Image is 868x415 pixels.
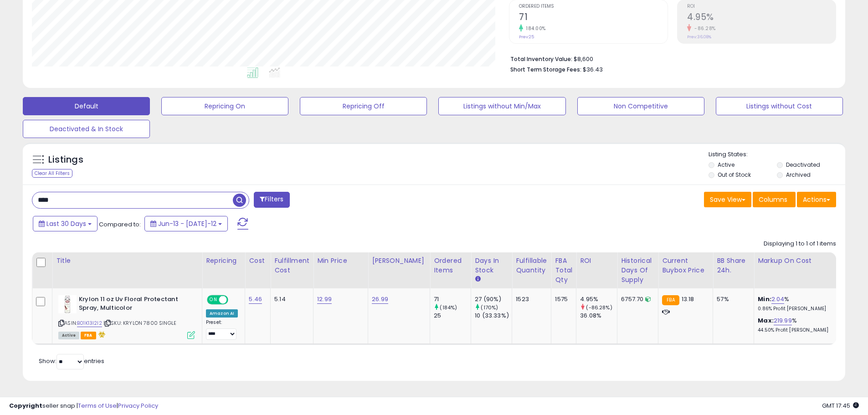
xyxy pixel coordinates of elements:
button: Columns [753,192,796,207]
b: Total Inventory Value: [510,55,572,63]
span: 2025-08-12 17:45 GMT [822,401,859,410]
div: Markup on Cost [758,256,837,266]
div: 1575 [555,295,569,303]
span: | SKU: KRYLON 7800 SINGLE [103,319,176,327]
label: Archived [786,171,811,179]
button: Listings without Min/Max [438,97,565,115]
a: Privacy Policy [118,401,158,410]
button: Filters [254,192,289,208]
span: Compared to: [99,220,141,229]
a: B01K13I2I2 [77,319,102,327]
span: Ordered Items [519,4,668,9]
a: 2.04 [771,295,785,304]
button: Repricing Off [300,97,427,115]
p: 44.50% Profit [PERSON_NAME] [758,327,833,333]
div: 71 [434,295,471,303]
small: 184.00% [523,25,546,32]
div: Cost [249,256,267,266]
div: Fulfillment Cost [274,256,309,275]
label: Deactivated [786,161,820,169]
button: Repricing On [161,97,288,115]
div: Preset: [206,319,238,340]
b: Krylon 11 oz Uv Floral Protectant Spray, Multicolor [79,295,190,314]
div: Fulfillable Quantity [516,256,547,275]
small: Prev: 36.08% [687,34,711,40]
span: ON [208,296,219,304]
div: BB Share 24h. [717,256,750,275]
div: % [758,317,833,333]
div: % [758,295,833,312]
div: Current Buybox Price [662,256,709,275]
button: Listings without Cost [716,97,843,115]
img: 41EWs6HaxiL._SL40_.jpg [58,295,77,313]
div: 57% [717,295,747,303]
b: Min: [758,295,771,303]
i: hazardous material [96,331,106,338]
div: Displaying 1 to 1 of 1 items [764,240,836,248]
span: Show: entries [39,357,104,365]
div: Clear All Filters [32,169,72,178]
span: Last 30 Days [46,219,86,228]
div: Min Price [317,256,364,266]
a: 5.46 [249,295,262,304]
span: FBA [81,332,96,339]
button: Jun-13 - [DATE]-12 [144,216,228,231]
button: Default [23,97,150,115]
div: Title [56,256,198,266]
button: Save View [704,192,751,207]
div: 4.95% [580,295,617,303]
div: 36.08% [580,312,617,320]
span: $36.43 [583,65,603,74]
h2: 71 [519,12,668,24]
div: FBA Total Qty [555,256,572,285]
a: Terms of Use [78,401,117,410]
span: ROI [687,4,836,9]
small: Prev: 25 [519,34,534,40]
h5: Listings [48,154,83,166]
div: 25 [434,312,471,320]
div: 10 (33.33%) [475,312,512,320]
div: Repricing [206,256,241,266]
span: OFF [227,296,241,304]
li: $8,600 [510,53,829,64]
span: 13.18 [682,295,694,303]
button: Actions [797,192,836,207]
strong: Copyright [9,401,42,410]
a: 26.99 [372,295,388,304]
div: 27 (90%) [475,295,512,303]
small: -86.28% [691,25,716,32]
span: Columns [759,195,787,204]
button: Non Competitive [577,97,704,115]
div: 5.14 [274,295,306,303]
div: Historical Days Of Supply [621,256,654,285]
div: 6757.70 [621,295,651,303]
label: Out of Stock [718,171,751,179]
th: The percentage added to the cost of goods (COGS) that forms the calculator for Min & Max prices. [754,252,841,288]
div: seller snap | | [9,402,158,410]
div: ROI [580,256,613,266]
b: Short Term Storage Fees: [510,66,581,73]
div: [PERSON_NAME] [372,256,426,266]
small: (-86.28%) [586,304,612,311]
span: All listings currently available for purchase on Amazon [58,332,79,339]
small: (170%) [481,304,498,311]
p: 0.86% Profit [PERSON_NAME] [758,306,833,312]
button: Deactivated & In Stock [23,120,150,138]
label: Active [718,161,734,169]
div: 1523 [516,295,544,303]
small: Days In Stock. [475,275,480,283]
div: ASIN: [58,295,195,338]
button: Last 30 Days [33,216,98,231]
div: Days In Stock [475,256,508,275]
span: Jun-13 - [DATE]-12 [158,219,216,228]
small: FBA [662,295,679,305]
h2: 4.95% [687,12,836,24]
div: Amazon AI [206,309,238,318]
a: 12.99 [317,295,332,304]
b: Max: [758,316,774,325]
p: Listing States: [709,150,845,159]
a: 219.99 [774,316,792,325]
div: Ordered Items [434,256,467,275]
small: (184%) [440,304,457,311]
